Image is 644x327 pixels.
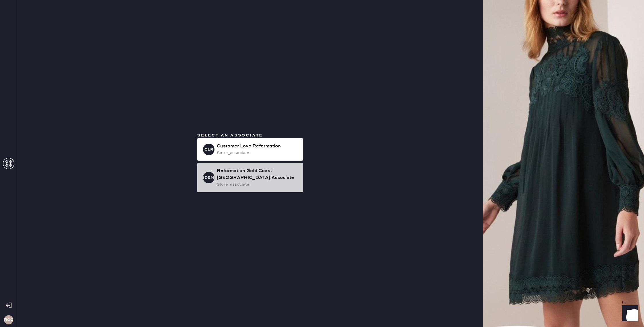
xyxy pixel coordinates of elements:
[217,143,298,150] div: Customer Love Reformation
[203,176,214,180] h3: [DEMOGRAPHIC_DATA]
[617,301,641,326] iframe: Front Chat
[217,168,298,181] div: Reformation Gold Coast [GEOGRAPHIC_DATA] Associate
[204,147,213,151] h3: CLR
[217,181,298,188] div: store_associate
[197,133,263,138] span: Select an associate
[4,318,13,322] h3: RGCC
[217,150,298,156] div: store_associate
